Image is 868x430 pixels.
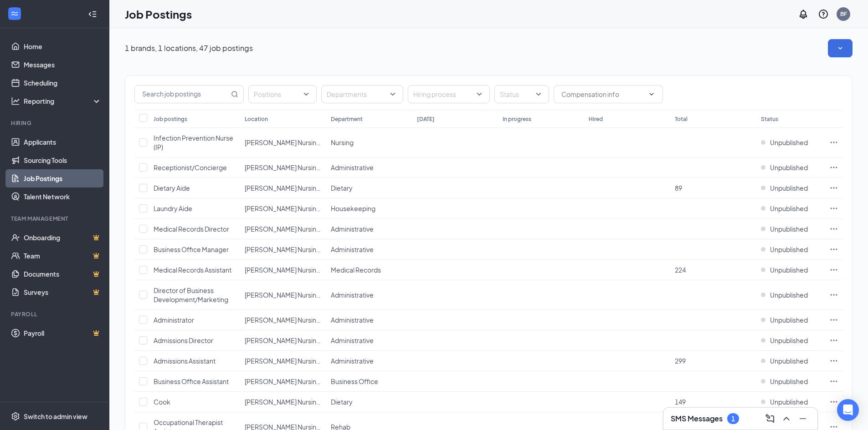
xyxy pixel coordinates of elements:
td: Tracy Nursing and Rehabilitation Center [240,128,326,157]
span: 299 [675,357,686,365]
div: BF [840,10,847,18]
button: ComposeMessage [763,411,777,426]
svg: Ellipses [829,183,838,192]
span: Unpublished [770,356,808,365]
h1: Job Postings [125,6,192,22]
span: Unpublished [770,204,808,213]
span: Administrative [331,291,374,299]
td: Tracy Nursing and Rehabilitation Center [240,371,326,392]
a: Home [24,37,102,56]
div: Job postings [154,115,187,123]
svg: Collapse [88,10,97,19]
button: SmallChevronDown [828,39,853,57]
svg: ChevronDown [648,91,655,98]
td: Tracy Nursing and Rehabilitation Center [240,260,326,280]
span: Unpublished [770,245,808,254]
span: 149 [675,398,686,406]
td: Administrative [326,157,412,178]
p: 1 brands, 1 locations, 47 job postings [125,43,253,53]
td: Administrative [326,239,412,260]
svg: Analysis [11,96,20,106]
td: Tracy Nursing and Rehabilitation Center [240,239,326,260]
svg: QuestionInfo [818,9,829,20]
span: Medical Records [331,266,381,274]
span: Cook [154,398,170,406]
span: Dietary [331,184,353,192]
div: Team Management [11,215,100,223]
td: Tracy Nursing and Rehabilitation Center [240,219,326,239]
a: PayrollCrown [24,324,102,342]
svg: SmallChevronDown [836,44,845,53]
svg: Ellipses [829,224,838,233]
a: Talent Network [24,187,102,206]
span: Unpublished [770,138,808,147]
div: Open Intercom Messenger [837,399,859,421]
td: Tracy Nursing and Rehabilitation Center [240,392,326,412]
td: Administrative [326,219,412,239]
td: Business Office [326,371,412,392]
span: [PERSON_NAME] Nursing and Rehabilitation Center [245,225,397,233]
svg: Ellipses [829,245,838,254]
button: Minimize [796,411,810,426]
span: Unpublished [770,183,808,192]
a: Job Postings [24,169,102,187]
svg: Notifications [798,9,809,20]
svg: WorkstreamLogo [10,9,19,18]
span: 89 [675,184,682,192]
span: Laundry Aide [154,204,192,212]
span: Unpublished [770,397,808,406]
td: Administrative [326,351,412,371]
span: 224 [675,266,686,274]
span: Admissions Director [154,336,213,344]
td: Housekeeping [326,198,412,219]
td: Administrative [326,280,412,310]
span: Director of Business Development/Marketing [154,286,228,304]
span: Dietary [331,398,353,406]
span: [PERSON_NAME] Nursing and Rehabilitation Center [245,138,397,147]
svg: Ellipses [829,290,838,299]
svg: Minimize [797,413,808,424]
span: Housekeeping [331,204,375,212]
svg: Ellipses [829,315,838,324]
td: Tracy Nursing and Rehabilitation Center [240,178,326,198]
span: Unpublished [770,315,808,324]
td: Tracy Nursing and Rehabilitation Center [240,157,326,178]
span: Administrative [331,245,374,253]
span: [PERSON_NAME] Nursing and Rehabilitation Center [245,245,397,253]
th: Hired [584,110,670,128]
span: Business Office [331,377,378,385]
span: Administrative [331,225,374,233]
span: Administrative [331,163,374,172]
td: Tracy Nursing and Rehabilitation Center [240,330,326,351]
svg: Ellipses [829,204,838,213]
svg: Ellipses [829,397,838,406]
td: Dietary [326,392,412,412]
svg: ChevronUp [781,413,792,424]
svg: ComposeMessage [765,413,776,424]
a: Sourcing Tools [24,151,102,169]
button: ChevronUp [779,411,794,426]
span: [PERSON_NAME] Nursing and Rehabilitation Center [245,266,397,274]
span: Administrative [331,357,374,365]
span: Unpublished [770,290,808,299]
svg: MagnifyingGlass [231,91,238,98]
span: [PERSON_NAME] Nursing and Rehabilitation Center [245,316,397,324]
span: Nursing [331,138,354,147]
td: Administrative [326,330,412,351]
span: Administrative [331,316,374,324]
span: Admissions Assistant [154,357,216,365]
h3: SMS Messages [671,414,723,424]
span: [PERSON_NAME] Nursing and Rehabilitation Center [245,291,397,299]
span: [PERSON_NAME] Nursing and Rehabilitation Center [245,184,397,192]
span: Administrative [331,336,374,344]
a: Applicants [24,133,102,151]
span: Business Office Manager [154,245,229,253]
td: Tracy Nursing and Rehabilitation Center [240,198,326,219]
div: Department [331,115,363,123]
span: Unpublished [770,224,808,233]
div: Switch to admin view [24,412,87,421]
a: SurveysCrown [24,283,102,301]
span: [PERSON_NAME] Nursing and Rehabilitation Center [245,204,397,212]
span: Receptionist/Concierge [154,163,227,172]
a: Scheduling [24,74,102,92]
